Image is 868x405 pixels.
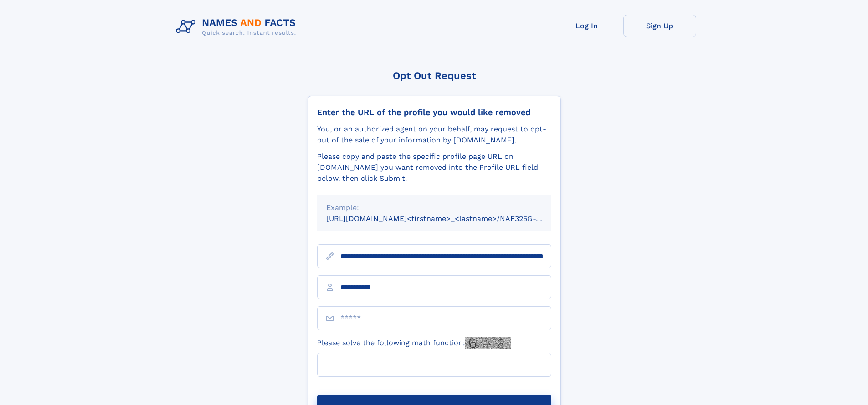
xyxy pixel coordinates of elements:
div: Opt Out Request [308,70,561,81]
div: Enter the URL of the profile you would like removed [317,107,551,117]
a: Sign Up [623,15,696,37]
div: Example: [326,202,542,213]
label: Please solve the following math function: [317,337,511,349]
a: Log In [550,15,623,37]
div: Please copy and paste the specific profile page URL on [DOMAIN_NAME] you want removed into the Pr... [317,151,551,184]
div: You, or an authorized agent on your behalf, may request to opt-out of the sale of your informatio... [317,124,551,146]
img: Logo Names and Facts [172,15,303,39]
small: [URL][DOMAIN_NAME]<firstname>_<lastname>/NAF325G-xxxxxxxx [326,214,569,223]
